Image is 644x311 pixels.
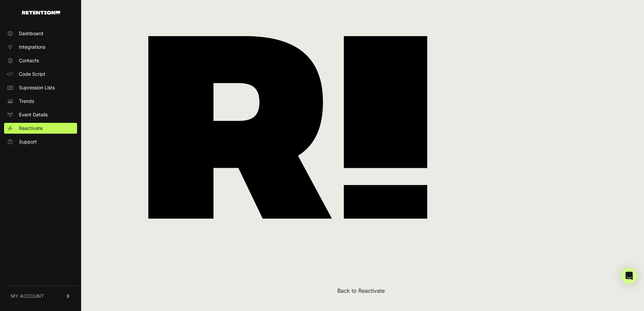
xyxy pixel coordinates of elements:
a: Supression Lists [4,82,77,93]
a: Contacts [4,55,77,66]
a: MY ACCOUNT [4,286,77,306]
span: Supression Lists [19,84,55,91]
span: Event Details [19,111,48,118]
span: Integrations [19,44,45,50]
span: Support [19,138,37,145]
a: Integrations [4,42,77,52]
a: Support [4,136,77,147]
a: Reactivate [4,123,77,134]
a: Trends [4,96,77,107]
span: Trends [19,98,34,105]
span: Contacts [19,57,39,64]
a: Event Details [4,109,77,120]
span: Reactivate [19,125,43,132]
img: Retention.com [22,11,60,15]
span: Dashboard [19,30,43,37]
a: Dashboard [4,28,77,39]
a: Code Script [4,69,77,80]
button: Back to Reactivate [337,287,385,295]
span: Code Script [19,71,45,77]
div: Open Intercom Messenger [621,268,637,284]
span: MY ACCOUNT [11,293,44,299]
a: Back to Reactivate [337,287,385,294]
